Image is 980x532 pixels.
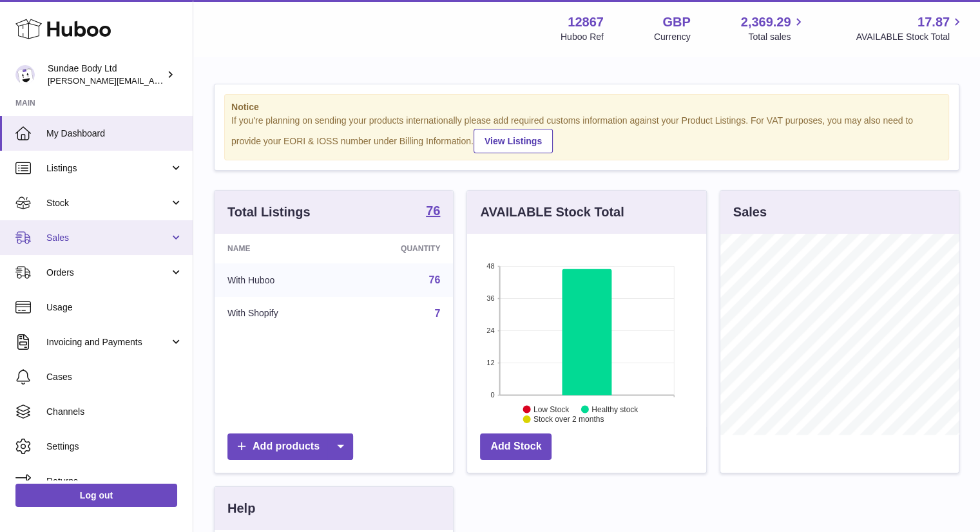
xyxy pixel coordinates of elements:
a: 76 [429,274,441,285]
span: AVAILABLE Stock Total [856,31,965,43]
span: Stock [46,197,169,209]
a: 76 [426,204,440,220]
a: Log out [15,484,177,507]
span: Total sales [748,31,805,43]
span: Settings [46,441,183,453]
text: Healthy stock [591,404,639,413]
span: Cases [46,371,183,383]
th: Name [215,234,343,263]
h3: Sales [733,204,767,221]
span: Invoicing and Payments [46,336,169,348]
strong: GBP [662,14,690,31]
span: Orders [46,267,169,279]
span: 17.87 [918,14,950,31]
text: 12 [487,359,495,366]
a: Add products [227,433,353,460]
strong: 76 [426,204,440,217]
h3: Total Listings [227,204,311,221]
h3: AVAILABLE Stock Total [480,204,624,221]
strong: Notice [231,101,942,113]
h3: Help [227,500,255,517]
td: With Shopify [215,297,343,330]
text: Low Stock [533,404,570,413]
div: Sundae Body Ltd [48,62,164,87]
text: Stock over 2 months [533,415,604,424]
div: If you're planning on sending your products internationally please add required customs informati... [231,115,942,153]
text: 24 [487,327,495,334]
span: [PERSON_NAME][EMAIL_ADDRESS][DOMAIN_NAME] [48,75,258,86]
span: My Dashboard [46,128,183,140]
span: Listings [46,162,169,175]
td: With Huboo [215,263,343,297]
img: rizaldy@sundaebody.com [15,65,35,84]
text: 36 [487,294,495,302]
span: Channels [46,406,183,418]
span: Usage [46,301,183,314]
div: Huboo Ref [561,31,604,43]
strong: 12867 [568,14,604,31]
span: Returns [46,475,183,488]
div: Currency [654,31,691,43]
th: Quantity [343,234,454,263]
span: Sales [46,232,169,244]
text: 0 [491,391,495,399]
a: 7 [434,308,440,319]
a: Add Stock [480,433,552,460]
a: 17.87 AVAILABLE Stock Total [856,14,965,43]
text: 48 [487,262,495,270]
span: 2,369.29 [741,14,791,31]
a: 2,369.29 Total sales [741,14,806,43]
a: View Listings [474,129,553,153]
